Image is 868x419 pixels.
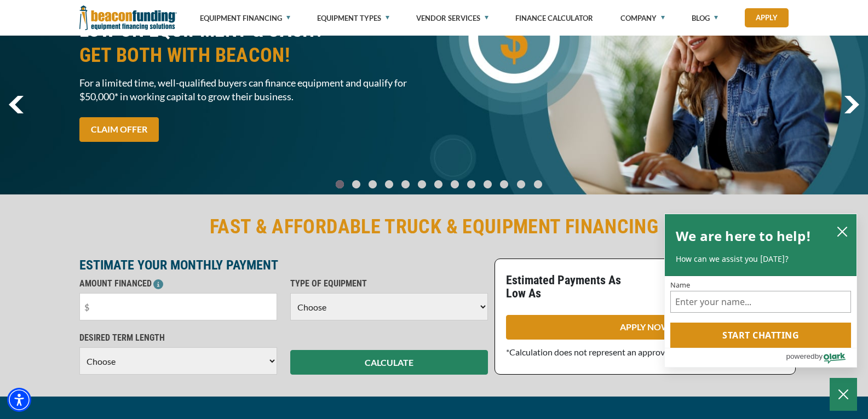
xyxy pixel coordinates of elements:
a: Go To Slide 12 [531,180,545,189]
div: Accessibility Menu [7,388,31,412]
p: ESTIMATE YOUR MONTHLY PAYMENT [79,259,488,272]
a: Go To Slide 3 [382,180,395,189]
button: close chatbox [833,223,851,239]
p: How can we assist you [DATE]? [676,254,846,265]
label: Name [670,282,851,289]
h2: FAST & AFFORDABLE TRUCK & EQUIPMENT FINANCING [79,214,789,239]
a: previous [9,96,24,113]
span: by [815,349,823,363]
img: Right Navigator [844,96,859,113]
a: Apply [745,8,789,27]
input: Name [670,291,851,313]
span: For a limited time, well-qualified buyers can finance equipment and qualify for $50,000* in worki... [79,76,428,104]
a: Go To Slide 7 [448,180,461,189]
p: DESIRED TERM LENGTH [79,331,277,345]
a: next [844,96,859,113]
a: Go To Slide 8 [464,180,478,189]
a: APPLY NOW [506,315,784,340]
button: CALCULATE [290,350,488,375]
a: Go To Slide 2 [366,180,379,189]
span: powered [786,349,814,363]
a: Go To Slide 4 [399,180,412,189]
p: TYPE OF EQUIPMENT [290,277,488,290]
a: CLAIM OFFER [79,117,159,142]
button: Close Chatbox [830,378,857,411]
img: Left Navigator [9,96,24,113]
p: AMOUNT FINANCED [79,277,277,290]
a: Go To Slide 10 [497,180,511,189]
a: Go To Slide 6 [432,180,445,189]
h2: LOW ON EQUIPMENT & CASH? [79,18,428,68]
div: olark chatbox [664,214,857,368]
h2: We are here to help! [676,225,811,247]
a: Go To Slide 1 [349,180,363,189]
p: Estimated Payments As Low As [506,274,639,300]
a: Powered by Olark [786,348,856,367]
input: $ [79,293,277,320]
span: GET BOTH WITH BEACON! [79,43,428,68]
a: Go To Slide 9 [481,180,494,189]
span: *Calculation does not represent an approval or exact loan amount. [506,347,754,357]
a: Go To Slide 0 [333,180,346,189]
button: Start chatting [670,323,851,348]
a: Go To Slide 11 [514,180,528,189]
a: Go To Slide 5 [415,180,428,189]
